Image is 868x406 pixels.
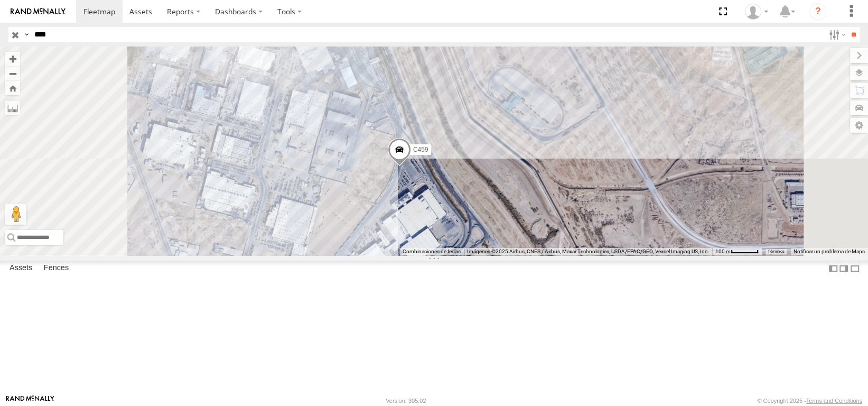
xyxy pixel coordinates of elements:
label: Measure [5,100,20,115]
button: Zoom in [5,52,20,66]
button: Escala del mapa: 100 m por 49 píxeles [712,248,762,255]
label: Fences [39,261,74,276]
label: Search Query [22,27,31,42]
label: Map Settings [850,118,868,133]
div: © Copyright 2025 - [757,398,862,404]
label: Dock Summary Table to the Right [838,261,849,276]
span: 100 m [715,248,731,254]
div: Version: 305.02 [386,398,426,404]
button: Zoom Home [5,81,20,95]
div: Erick Ramirez [741,4,772,20]
i: ? [809,3,826,20]
span: C459 [413,146,428,153]
label: Hide Summary Table [850,261,860,276]
button: Arrastra al hombrecito al mapa para abrir Street View [5,204,26,225]
a: Visit our Website [6,395,54,406]
a: Terms and Conditions [806,398,862,404]
a: Términos [768,249,785,253]
a: Notificar un problema de Maps [794,248,865,254]
label: Assets [4,261,38,276]
span: Imágenes ©2025 Airbus, CNES / Airbus, Maxar Technologies, USDA/FPAC/GEO, Vexcel Imaging US, Inc. [467,248,709,254]
img: rand-logo.svg [11,8,66,15]
label: Search Filter Options [825,27,847,42]
button: Combinaciones de teclas [403,248,461,255]
button: Zoom out [5,66,20,81]
label: Dock Summary Table to the Left [828,261,838,276]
